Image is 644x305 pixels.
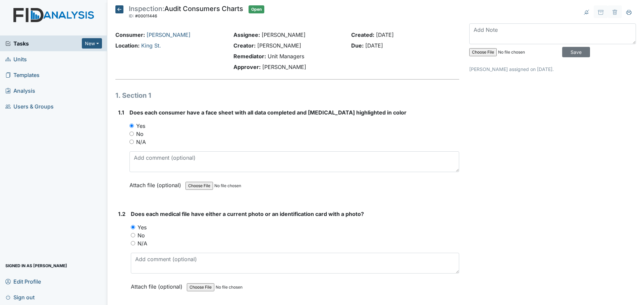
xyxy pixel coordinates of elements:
[115,42,140,49] strong: Location:
[138,231,145,239] label: No
[129,140,134,144] input: N/A
[351,31,374,38] strong: Created:
[129,109,407,116] span: Does each consumer have a face sheet with all data completed and [MEDICAL_DATA] highlighted in color
[262,64,306,70] span: [PERSON_NAME]
[129,177,184,189] label: Attach file (optional)
[129,124,134,128] input: Yes
[233,53,266,60] strong: Remediator:
[365,42,383,49] span: [DATE]
[82,38,102,49] button: New
[129,13,134,18] span: ID:
[131,233,135,237] input: No
[469,66,636,73] p: [PERSON_NAME] assigned on [DATE].
[115,31,145,38] strong: Consumer:
[131,211,364,217] span: Does each medical file have either a current photo or an identification card with a photo?
[135,13,157,18] span: #00011446
[249,5,264,13] span: Open
[5,292,35,302] span: Sign out
[141,42,161,49] a: King St.
[129,5,164,13] span: Inspection:
[147,31,191,38] a: [PERSON_NAME]
[5,54,27,64] span: Units
[5,70,40,80] span: Templates
[138,223,147,231] label: Yes
[138,239,147,247] label: N/A
[129,5,243,20] div: Audit Consumers Charts
[562,47,590,57] input: Save
[131,241,135,245] input: N/A
[5,40,82,48] a: Tasks
[233,42,256,49] strong: Creator:
[262,31,306,38] span: [PERSON_NAME]
[376,31,394,38] span: [DATE]
[5,101,54,111] span: Users & Groups
[131,225,135,229] input: Yes
[233,31,260,38] strong: Assignee:
[115,90,459,100] h1: 1. Section 1
[136,122,145,130] label: Yes
[129,132,134,136] input: No
[351,42,364,49] strong: Due:
[5,276,41,287] span: Edit Profile
[136,130,144,138] label: No
[136,138,146,146] label: N/A
[118,210,125,218] label: 1.2
[268,53,304,60] span: Unit Managers
[118,108,124,117] label: 1.1
[5,260,67,271] span: Signed in as [PERSON_NAME]
[257,42,301,49] span: [PERSON_NAME]
[5,85,35,96] span: Analysis
[131,279,185,291] label: Attach file (optional)
[233,64,261,70] strong: Approver:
